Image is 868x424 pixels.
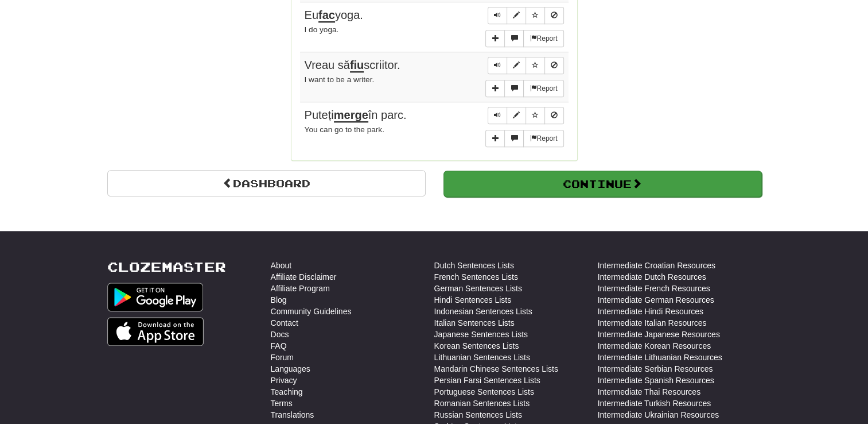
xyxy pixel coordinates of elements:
a: Privacy [271,375,297,386]
a: Dashboard [107,170,426,196]
a: Hindi Sentences Lists [434,294,512,306]
small: I want to be a writer. [305,75,375,84]
button: Edit sentence [507,57,526,74]
a: Intermediate Italian Resources [598,317,707,329]
a: FAQ [271,340,287,352]
div: Sentence controls [488,107,564,124]
a: Community Guidelines [271,306,352,317]
a: Intermediate Dutch Resources [598,271,706,283]
button: Play sentence audio [488,57,507,74]
button: Edit sentence [507,107,526,124]
a: Intermediate Korean Resources [598,340,711,352]
u: merge [334,109,368,122]
button: Add sentence to collection [485,30,505,47]
a: French Sentences Lists [434,271,518,283]
u: fiu [350,59,364,72]
span: Eu yoga. [305,9,363,22]
u: fac [318,9,335,22]
a: Languages [271,363,310,375]
a: Affiliate Disclaimer [271,271,337,283]
a: Intermediate Turkish Resources [598,398,711,409]
a: Dutch Sentences Lists [434,260,514,271]
button: Toggle favorite [526,107,545,124]
button: Add sentence to collection [485,80,505,97]
a: Intermediate Thai Resources [598,386,701,398]
a: Clozemaster [107,260,226,274]
a: Intermediate Ukrainian Resources [598,409,719,421]
button: Toggle favorite [526,7,545,24]
span: Puteți în parc. [305,109,407,122]
small: I do yoga. [305,25,339,34]
button: Toggle ignore [544,7,564,24]
a: Indonesian Sentences Lists [434,306,532,317]
small: You can go to the park. [305,125,384,134]
a: Forum [271,352,294,363]
a: About [271,260,292,271]
a: Affiliate Program [271,283,330,294]
a: Intermediate Serbian Resources [598,363,713,375]
button: Play sentence audio [488,107,507,124]
button: Report [523,80,563,97]
a: Intermediate Hindi Resources [598,306,703,317]
button: Continue [443,171,762,197]
button: Play sentence audio [488,7,507,24]
a: Intermediate Croatian Resources [598,260,715,271]
a: Intermediate German Resources [598,294,714,306]
a: Mandarin Chinese Sentences Lists [434,363,558,375]
a: German Sentences Lists [434,283,522,294]
a: Intermediate French Resources [598,283,710,294]
button: Edit sentence [507,7,526,24]
div: Sentence controls [488,7,564,24]
a: Terms [271,398,293,409]
div: More sentence controls [485,80,563,97]
a: Intermediate Japanese Resources [598,329,720,340]
a: Lithuanian Sentences Lists [434,352,530,363]
a: Blog [271,294,287,306]
button: Add sentence to collection [485,130,505,147]
div: More sentence controls [485,30,563,47]
a: Contact [271,317,298,329]
button: Toggle favorite [526,57,545,74]
span: Vreau să scriitor. [305,59,400,72]
button: Report [523,130,563,147]
div: Sentence controls [488,57,564,74]
a: Russian Sentences Lists [434,409,522,421]
button: Toggle ignore [544,107,564,124]
button: Toggle ignore [544,57,564,74]
a: Intermediate Lithuanian Resources [598,352,722,363]
a: Japanese Sentences Lists [434,329,528,340]
a: Teaching [271,386,303,398]
img: Get it on App Store [107,317,204,346]
a: Portuguese Sentences Lists [434,386,534,398]
a: Translations [271,409,314,421]
a: Italian Sentences Lists [434,317,515,329]
img: Get it on Google Play [107,283,204,311]
a: Persian Farsi Sentences Lists [434,375,540,386]
a: Romanian Sentences Lists [434,398,530,409]
a: Korean Sentences Lists [434,340,519,352]
div: More sentence controls [485,130,563,147]
button: Report [523,30,563,47]
a: Intermediate Spanish Resources [598,375,714,386]
a: Docs [271,329,289,340]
